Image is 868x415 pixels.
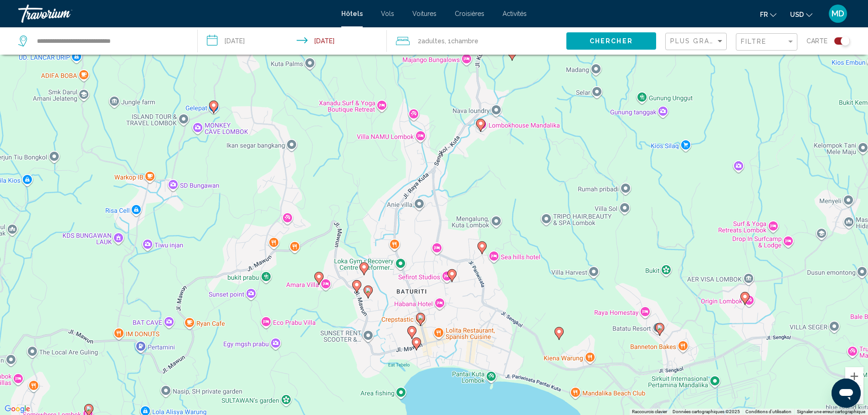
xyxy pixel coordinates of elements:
[832,379,861,408] iframe: Bouton de lancement de la fenêtre de messagerie
[198,27,386,55] button: Check-in date: Sep 29, 2025 Check-out date: Oct 2, 2025
[760,11,768,18] span: fr
[566,32,656,49] button: Chercher
[673,409,740,414] span: Données cartographiques ©2025
[445,35,478,47] span: , 1
[2,403,32,415] a: Ouvrir cette zone dans Google Maps (dans une nouvelle fenêtre)
[387,27,566,55] button: Travelers: 2 adults, 0 children
[745,409,791,414] a: Conditions d'utilisation
[412,10,437,17] a: Voitures
[451,37,478,45] span: Chambre
[741,38,767,45] span: Filtre
[806,35,827,47] span: Carte
[632,409,667,415] button: Raccourcis clavier
[845,367,863,385] button: Zoom avant
[455,10,484,17] a: Croisières
[341,10,363,17] a: Hôtels
[790,8,812,21] button: Change currency
[2,403,32,415] img: Google
[18,5,332,23] a: Travorium
[421,37,445,45] span: Adultes
[736,33,797,51] button: Filter
[827,37,850,45] button: Toggle map
[832,9,844,18] span: MD
[418,35,445,47] span: 2
[590,38,633,45] span: Chercher
[670,37,779,45] span: Plus grandes économies
[826,4,850,23] button: User Menu
[381,10,394,17] a: Vols
[670,38,724,46] mat-select: Sort by
[760,8,776,21] button: Change language
[790,11,804,18] span: USD
[503,10,527,17] a: Activités
[797,409,865,414] a: Signaler une erreur cartographique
